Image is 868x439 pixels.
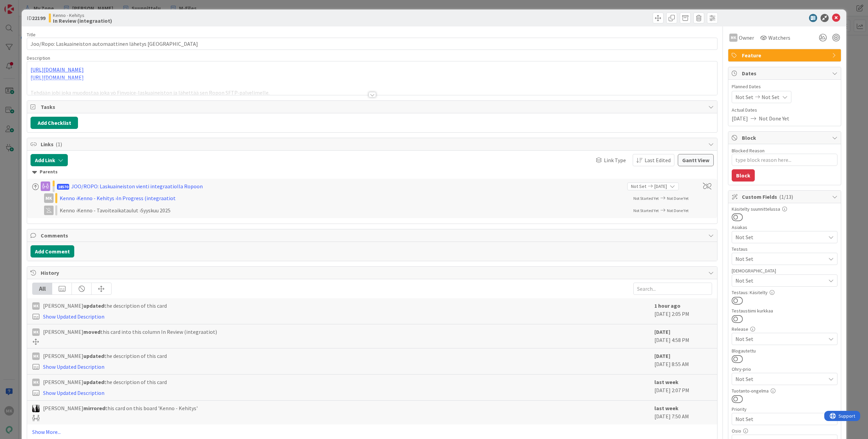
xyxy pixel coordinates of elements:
span: Links [41,140,705,148]
a: [URL][DOMAIN_NAME] [31,74,84,81]
div: Priority [732,407,837,412]
span: Last Edited [645,156,671,164]
span: Support [14,1,31,9]
b: updated [83,352,104,359]
span: Not Set [735,335,826,343]
div: [DATE] 2:07 PM [654,378,712,397]
span: Description [27,55,50,61]
b: updated [83,302,104,309]
div: [DEMOGRAPHIC_DATA] [732,268,837,273]
span: Not Set [735,414,822,424]
button: Add Link [31,154,68,166]
span: 18570 [57,184,69,190]
div: Ohry-prio [732,367,837,371]
div: All [33,283,52,294]
span: Actual Dates [732,107,837,114]
div: MK [32,379,40,386]
div: Parents [32,168,712,176]
span: Not Set [735,374,822,384]
span: History [41,269,705,277]
span: [PERSON_NAME] the description of this card [43,378,167,386]
div: [DATE] 2:05 PM [654,302,712,321]
b: updated [83,379,104,385]
div: Kenno › Kenno - Tavoiteaikataulut › Syyskuu 2025 [60,206,236,214]
span: Not Done Yet [667,208,689,213]
div: Release [732,327,837,331]
b: 22199 [32,15,45,21]
input: type card name here... [27,38,717,50]
label: Title [27,32,36,38]
b: In Review (integraatiot) [53,18,112,23]
span: Not Started Yet [633,196,659,201]
b: last week [654,379,678,385]
div: [DATE] 4:58 PM [654,328,712,345]
span: Not Set [735,276,826,285]
span: [PERSON_NAME] the description of this card [43,352,167,360]
span: Not Set [762,93,780,101]
span: Link Type [604,156,626,164]
span: Kenno - Kehitys [53,13,112,18]
span: Tasks [41,103,705,111]
div: MK [729,34,737,42]
div: [DATE] 8:55 AM [654,352,712,371]
b: moved [83,328,100,335]
span: Owner [739,34,754,42]
b: [DATE] [654,352,670,359]
span: Not Done Yet [759,114,789,122]
div: JOO/ROPO: Laskuaineiston vienti integraatiolla Ropoon [71,182,203,190]
button: Add Checklist [31,117,78,129]
div: Käsitelty suunnittelussa [732,207,837,211]
div: Testaus [732,247,837,251]
div: MK [44,193,54,203]
button: Block [732,169,755,182]
div: MK [32,328,40,336]
div: Blogautettu [732,348,837,353]
button: Last Edited [633,154,674,166]
img: KV [32,405,40,412]
div: Testaus: Käsitelty [732,290,837,295]
span: Not Set [735,233,826,241]
button: Gantt View [678,154,714,166]
span: Custom Fields [742,193,829,201]
div: MK [32,302,40,310]
span: Watchers [768,34,790,42]
span: Block [742,134,829,142]
a: Show More... [32,428,712,436]
span: [PERSON_NAME] this card on this board 'Kenno - Kehitys' [43,404,198,412]
a: Show Updated Description [43,313,104,320]
span: ( 1 ) [56,141,62,148]
a: Show Updated Description [43,389,104,396]
span: Not Set [631,183,646,190]
div: MK [32,352,40,360]
span: Comments [41,231,705,240]
span: ID [27,14,45,22]
span: [PERSON_NAME] the description of this card [43,302,167,310]
span: [DATE] [654,183,667,190]
input: Search... [633,283,712,295]
b: mirrored [83,405,105,412]
div: Asiakas [732,225,837,230]
span: Not Set [735,255,826,263]
span: Not Done Yet [667,196,689,201]
span: ( 1/13 ) [779,193,793,200]
span: Not Started Yet [633,208,659,213]
span: Dates [742,69,829,77]
span: Not Set [735,93,753,101]
span: [PERSON_NAME] this card into this column In Review (integraatiot) [43,328,217,336]
b: 1 hour ago [654,302,680,309]
b: last week [654,405,678,412]
a: [URL][DOMAIN_NAME] [31,66,84,73]
div: Osio [732,428,837,433]
span: Feature [742,51,829,59]
div: [DATE] 7:50 AM [654,404,712,421]
button: Add Comment [31,245,74,257]
a: Show Updated Description [43,363,104,370]
div: Tuotanto-ongelma [732,388,837,393]
span: Planned Dates [732,83,837,90]
div: Kenno › Kenno - Kehitys › In Progress (integraatiot [60,194,236,202]
label: Blocked Reason [732,148,765,154]
span: [DATE] [732,114,748,122]
div: Testaustiimi kurkkaa [732,308,837,313]
b: [DATE] [654,328,670,335]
